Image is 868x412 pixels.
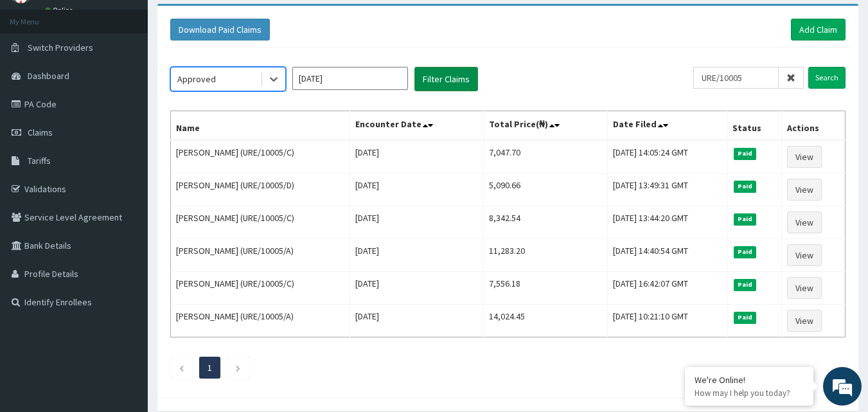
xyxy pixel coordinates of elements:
input: Select Month and Year [292,67,408,90]
td: [DATE] [350,140,483,174]
span: Claims [28,127,53,138]
td: 7,047.70 [483,140,607,174]
a: View [787,277,822,299]
a: View [787,179,822,201]
span: Paid [734,148,757,159]
td: [PERSON_NAME] (URE/10005/C) [171,206,350,239]
span: Paid [734,279,757,291]
span: Paid [734,213,757,225]
div: Chat with us now [67,72,216,89]
td: 8,342.54 [483,206,607,239]
th: Actions [782,111,846,141]
a: Add Claim [791,19,846,40]
th: Date Filed [607,111,727,141]
a: View [787,310,822,332]
td: [DATE] 16:42:07 GMT [607,272,727,305]
textarea: Type your message and hit 'Enter' [6,275,245,320]
span: Paid [734,181,757,192]
td: [DATE] [350,206,483,239]
td: [DATE] 14:40:54 GMT [607,239,727,272]
a: Previous page [179,362,184,373]
span: Dashboard [28,70,69,82]
th: Status [727,111,782,141]
span: Paid [734,312,757,323]
div: Approved [177,73,216,85]
th: Total Price(₦) [483,111,607,141]
td: [DATE] [350,305,483,337]
th: Name [171,111,350,141]
div: We're Online! [695,374,804,386]
td: [DATE] 13:44:20 GMT [607,206,727,239]
img: d_794563401_company_1708531726252_794563401 [24,64,52,96]
td: [DATE] 13:49:31 GMT [607,174,727,206]
th: Encounter Date [350,111,483,141]
a: View [787,211,822,233]
span: Switch Providers [28,42,93,53]
td: 7,556.18 [483,272,607,305]
button: Download Paid Claims [170,19,270,40]
td: 11,283.20 [483,239,607,272]
td: [PERSON_NAME] (URE/10005/A) [171,305,350,337]
td: [DATE] 14:05:24 GMT [607,140,727,174]
td: [PERSON_NAME] (URE/10005/A) [171,239,350,272]
td: [DATE] [350,272,483,305]
span: We're online! [75,124,177,254]
td: [DATE] [350,239,483,272]
a: Online [45,6,76,15]
td: [PERSON_NAME] (URE/10005/C) [171,272,350,305]
td: [DATE] 10:21:10 GMT [607,305,727,337]
span: Tariffs [28,155,51,166]
td: [PERSON_NAME] (URE/10005/C) [171,140,350,174]
input: Search [808,67,846,89]
td: [PERSON_NAME] (URE/10005/D) [171,174,350,206]
button: Filter Claims [414,67,478,91]
a: View [787,146,822,168]
span: Paid [734,246,757,258]
div: Minimize live chat window [211,6,242,37]
p: How may I help you today? [695,388,804,399]
td: 14,024.45 [483,305,607,337]
input: Search by HMO ID [693,67,779,89]
a: View [787,244,822,266]
a: Next page [235,362,241,373]
td: [DATE] [350,174,483,206]
a: Page 1 is your current page [208,362,212,373]
td: 5,090.66 [483,174,607,206]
